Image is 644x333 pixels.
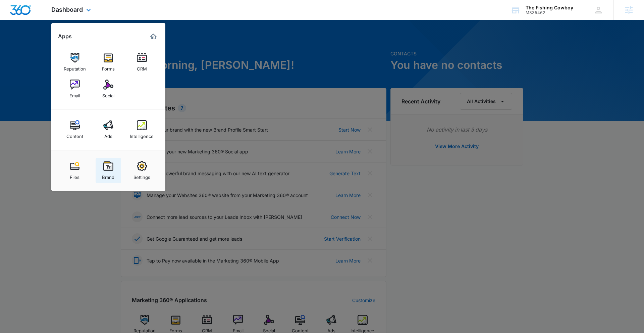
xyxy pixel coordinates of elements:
a: Content [62,117,88,142]
a: Marketing 360® Dashboard [148,31,159,42]
div: Ads [104,130,112,139]
div: Content [66,130,83,139]
div: CRM [137,63,147,72]
div: Brand [102,171,114,180]
div: Intelligence [130,130,154,139]
a: Intelligence [129,117,155,142]
div: account id [526,10,573,15]
a: Files [62,158,88,183]
a: CRM [129,49,155,75]
a: Social [96,76,121,102]
div: Settings [133,171,150,180]
div: Social [102,90,114,98]
div: Reputation [64,63,86,72]
a: Brand [96,158,121,183]
a: Email [62,76,88,102]
a: Forms [96,49,121,75]
div: Files [70,171,79,180]
span: Dashboard [51,6,83,13]
h2: Apps [58,33,72,40]
div: Email [69,90,80,98]
div: Forms [102,63,115,72]
a: Settings [129,158,155,183]
div: account name [526,5,573,10]
a: Reputation [62,49,88,75]
a: Ads [96,117,121,142]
